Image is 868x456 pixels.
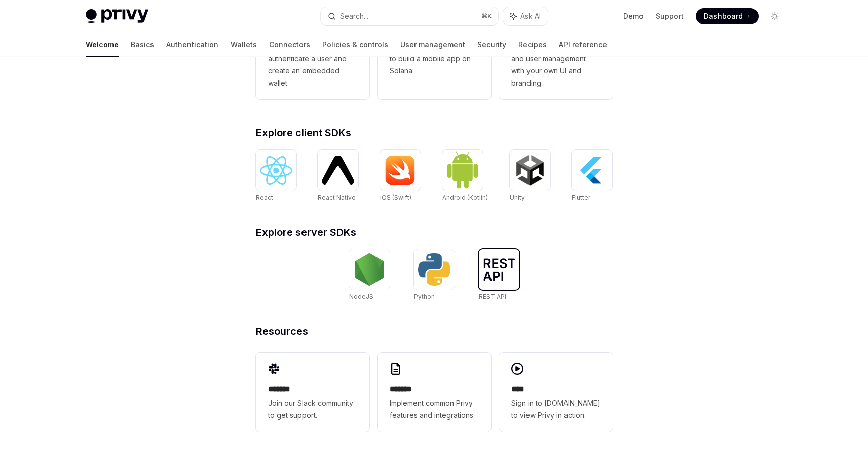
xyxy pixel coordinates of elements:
[414,293,435,300] span: Python
[479,293,506,300] span: REST API
[514,154,546,186] img: Unity
[322,156,354,184] img: React Native
[318,194,356,201] span: React Native
[256,194,273,201] span: React
[256,326,308,336] span: Resources
[380,194,411,201] span: iOS (Swift)
[767,8,783,24] button: Toggle dark mode
[576,154,608,186] img: Flutter
[390,397,479,422] span: Implement common Privy features and integrations.
[268,397,357,422] span: Join our Slack community to get support.
[483,258,515,281] img: REST API
[321,7,498,25] button: Search...⌘K
[349,249,390,302] a: NodeJSNodeJS
[256,128,351,138] span: Explore client SDKs
[656,11,684,21] a: Support
[446,151,479,189] img: Android (Kotlin)
[442,194,488,201] span: Android (Kotlin)
[572,194,590,201] span: Flutter
[86,9,148,23] img: light logo
[380,150,421,203] a: iOS (Swift)iOS (Swift)
[520,11,541,21] span: Ask AI
[256,353,369,432] a: **** **Join our Slack community to get support.
[260,156,292,185] img: React
[510,150,550,203] a: UnityUnity
[481,12,492,20] span: ⌘ K
[477,32,506,57] a: Security
[349,293,373,300] span: NodeJS
[623,11,644,21] a: Demo
[518,32,547,57] a: Recipes
[510,194,525,201] span: Unity
[696,8,759,24] a: Dashboard
[418,253,450,286] img: Python
[384,155,417,185] img: iOS (Swift)
[166,32,218,57] a: Authentication
[503,7,548,25] button: Ask AI
[511,41,600,89] span: Whitelabel login, wallets, and user management with your own UI and branding.
[131,32,154,57] a: Basics
[86,32,119,57] a: Welcome
[559,32,607,57] a: API reference
[390,41,479,77] span: Use the React Native SDK to build a mobile app on Solana.
[256,227,356,237] span: Explore server SDKs
[318,150,358,203] a: React NativeReact Native
[231,32,257,57] a: Wallets
[340,10,368,22] div: Search...
[479,249,519,302] a: REST APIREST API
[353,253,386,286] img: NodeJS
[704,11,743,21] span: Dashboard
[511,397,600,422] span: Sign in to [DOMAIN_NAME] to view Privy in action.
[322,32,388,57] a: Policies & controls
[414,249,455,302] a: PythonPython
[442,150,488,203] a: Android (Kotlin)Android (Kotlin)
[400,32,465,57] a: User management
[269,32,310,57] a: Connectors
[572,150,612,203] a: FlutterFlutter
[256,150,296,203] a: ReactReact
[268,41,357,89] span: Use the React SDK to authenticate a user and create an embedded wallet.
[499,353,613,432] a: ****Sign in to [DOMAIN_NAME] to view Privy in action.
[378,353,491,432] a: **** **Implement common Privy features and integrations.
